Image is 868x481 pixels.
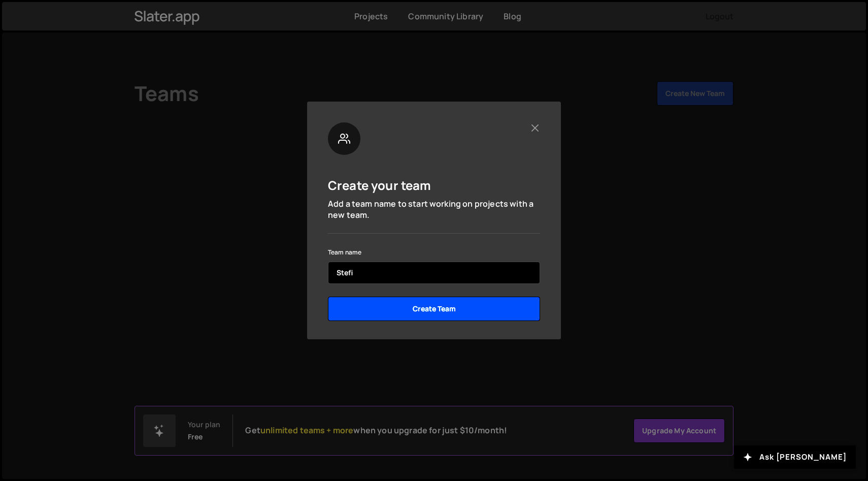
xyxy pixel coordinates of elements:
input: Create Team [328,297,540,321]
p: Add a team name to start working on projects with a new team. [328,198,540,221]
label: Team name [328,247,361,258]
button: Close [529,122,540,133]
input: name [328,262,540,284]
button: Ask [PERSON_NAME] [734,445,856,469]
h5: Create your team [328,177,431,193]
